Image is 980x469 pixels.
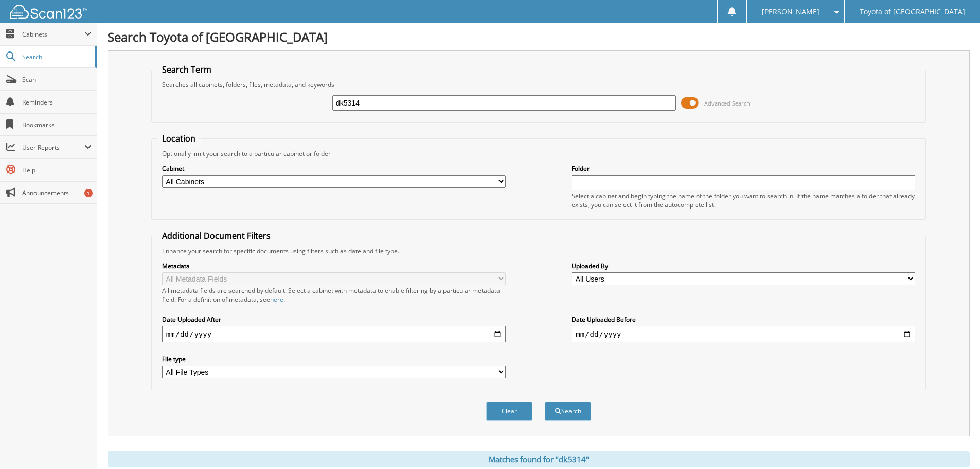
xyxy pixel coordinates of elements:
div: Optionally limit your search to a particular cabinet or folder [157,149,920,158]
div: Matches found for "dk5314" [108,451,970,467]
input: end [572,326,915,342]
label: File type [162,355,506,363]
span: Cabinets [22,30,84,39]
div: All metadata fields are searched by default. Select a cabinet with metadata to enable filtering b... [162,286,506,304]
div: Enhance your search for specific documents using filters such as date and file type. [157,247,920,255]
label: Date Uploaded Before [572,315,915,324]
span: Advanced Search [704,99,750,107]
span: User Reports [22,143,84,152]
span: Bookmarks [22,120,92,129]
label: Uploaded By [572,262,915,270]
label: Folder [572,164,915,173]
legend: Location [157,133,201,144]
span: Search [22,53,90,61]
span: Announcements [22,188,92,197]
span: [PERSON_NAME] [762,9,819,15]
img: scan123-logo-white.svg [10,5,87,19]
input: start [162,326,506,342]
button: Search [545,402,591,421]
legend: Additional Document Filters [157,230,276,241]
legend: Search Term [157,64,217,75]
button: Clear [486,402,532,421]
h1: Search Toyota of [GEOGRAPHIC_DATA] [108,28,970,45]
label: Date Uploaded After [162,315,506,324]
div: Searches all cabinets, folders, files, metadata, and keywords [157,80,920,89]
span: Toyota of [GEOGRAPHIC_DATA] [860,9,965,15]
label: Metadata [162,262,506,270]
div: Select a cabinet and begin typing the name of the folder you want to search in. If the name match... [572,192,915,209]
div: 1 [84,189,93,197]
span: Reminders [22,98,92,107]
label: Cabinet [162,164,506,173]
a: here [270,295,283,304]
span: Scan [22,75,92,84]
span: Help [22,166,92,175]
